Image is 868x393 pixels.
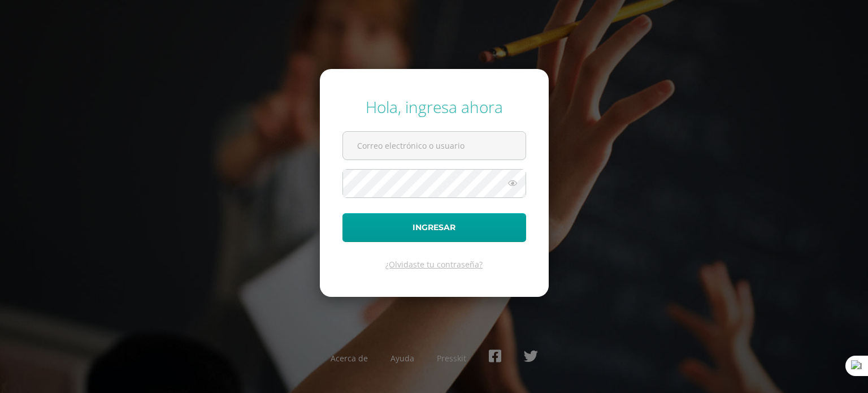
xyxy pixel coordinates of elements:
div: Hola, ingresa ahora [342,96,526,118]
a: ¿Olvidaste tu contraseña? [385,259,483,270]
button: Ingresar [342,213,526,242]
input: Correo electrónico o usuario [343,132,526,159]
a: Acerca de [331,353,368,364]
a: Ayuda [390,353,414,364]
a: Presskit [437,353,466,364]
